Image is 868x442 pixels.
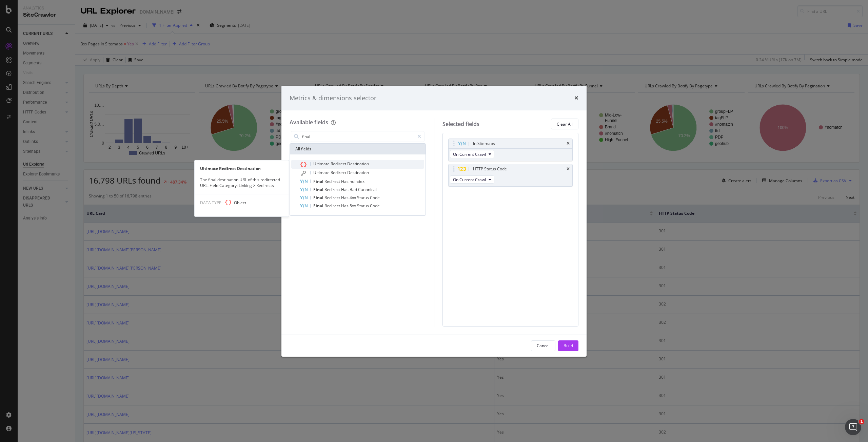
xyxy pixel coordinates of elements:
[567,167,570,171] div: times
[341,187,350,192] span: Has
[313,195,324,201] span: Final
[370,203,380,209] span: Code
[347,170,369,175] span: Destination
[557,121,573,127] div: Clear All
[350,203,357,209] span: 5xx
[574,94,578,103] div: times
[357,195,370,201] span: Status
[290,119,328,126] div: Available fields
[313,178,324,184] span: Final
[473,140,495,147] div: In Sitemaps
[350,187,358,192] span: Bad
[347,161,369,167] span: Destination
[324,187,341,192] span: Redirect
[281,86,587,357] div: modal
[357,203,370,209] span: Status
[195,177,289,188] div: The final destination URL of this redirected URL. Field Category: Linking > Redirects
[313,187,324,192] span: Final
[859,419,864,424] span: 1
[442,120,479,128] div: Selected fields
[448,164,573,187] div: HTTP Status CodetimesOn Current Crawl
[453,151,486,157] span: On Current Crawl
[450,175,494,184] button: On Current Crawl
[313,161,331,167] span: Ultimate
[450,150,494,158] button: On Current Crawl
[341,195,350,201] span: Has
[290,144,426,154] div: All fields
[290,94,376,103] div: Metrics & dimensions selector
[358,187,377,192] span: Canonical
[564,343,573,349] div: Build
[473,166,507,172] div: HTTP Status Code
[845,419,861,435] iframe: Intercom live chat
[558,340,578,351] button: Build
[341,203,350,209] span: Has
[567,142,570,146] div: times
[324,203,341,209] span: Redirect
[537,343,550,349] div: Cancel
[324,195,341,201] span: Redirect
[331,170,347,175] span: Redirect
[324,178,341,184] span: Redirect
[195,166,289,171] div: Ultimate Redirect Destination
[313,170,331,175] span: Ultimate
[350,195,357,201] span: 4xx
[448,139,573,161] div: In SitemapstimesOn Current Crawl
[453,177,486,183] span: On Current Crawl
[350,178,364,184] span: noindex
[341,178,350,184] span: Has
[301,131,414,142] input: Search by field name
[331,161,347,167] span: Redirect
[551,119,578,129] button: Clear All
[370,195,380,201] span: Code
[313,203,324,209] span: Final
[531,340,555,351] button: Cancel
